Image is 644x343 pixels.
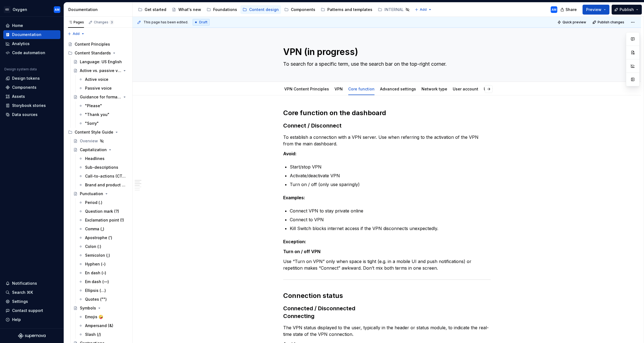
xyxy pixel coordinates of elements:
[75,42,110,47] div: Content Principles
[85,77,108,82] div: Active voice
[75,129,113,135] div: Content Style Guide
[12,41,30,46] div: Analytics
[76,286,130,295] a: Ellipsis (…)
[290,216,491,223] p: Connect to VPN
[68,20,84,24] div: Pages
[380,87,416,91] a: Advanced settings
[283,313,314,319] strong: Connecting
[319,5,375,14] a: Patterns and templates
[85,244,101,249] div: Colon (:)
[348,87,375,91] a: Core function
[66,128,130,137] div: Content Style Guide
[4,6,10,13] div: GD
[85,121,99,126] div: "Sorry"
[290,208,491,214] p: Connect VPN to stay private online
[76,233,130,242] a: Apostrophe (')
[76,225,130,233] a: Comma (,)
[85,297,107,302] div: Quotes ("")
[327,7,372,12] div: Patterns and templates
[85,261,106,267] div: Hyphen (-)
[71,66,130,75] a: Active vs. passive voice
[80,59,122,65] div: Language: US English
[94,20,114,24] div: Changes
[76,181,130,189] a: Brand and product names
[291,7,315,12] div: Components
[85,103,102,109] div: "Please"
[283,195,305,200] strong: Examples:
[136,4,412,15] div: Page tree
[451,83,480,95] div: User account
[76,163,130,172] a: Sub-descriptions
[76,119,130,128] a: "Sorry"
[284,87,329,91] a: VPN Content Principles
[282,83,331,95] div: VPN Content Principles
[4,67,37,71] div: Design system data
[136,5,168,14] a: Get started
[76,242,130,251] a: Colon (:)
[3,30,60,39] a: Documentation
[80,305,96,311] div: Symbols
[71,57,130,66] a: Language: US English
[85,288,106,293] div: Ellipsis (…)
[76,295,130,304] a: Quotes ("")
[1,4,63,15] button: GDOxygenAM
[3,48,60,57] a: Code automation
[85,217,124,223] div: Exclamation point (!)
[178,7,201,12] div: What's new
[12,32,41,37] div: Documentation
[85,112,109,117] div: "Thank you"
[76,84,130,93] a: Passive voice
[283,258,491,271] p: Use “Turn on VPN” only when space is tight (e.g. in a mobile UI and push notifications) or repeti...
[170,5,203,14] a: What's new
[3,288,60,297] button: Search ⌘K
[66,30,86,38] button: Add
[558,5,580,15] button: Share
[76,198,130,207] a: Period (.)
[145,7,166,12] div: Get started
[85,332,101,337] div: Slash (/)
[76,269,130,277] a: En dash (–)
[66,40,130,49] a: Content Principles
[76,154,130,163] a: Headlines
[484,87,529,91] a: User data management
[563,20,586,24] span: Quick preview
[85,253,110,258] div: Semicolon (;)
[85,279,109,284] div: Em dash (—)
[85,182,127,188] div: Brand and product names
[85,156,105,161] div: Headlines
[76,321,130,330] a: Ampersand (&)
[453,87,478,91] a: User account
[240,5,281,14] a: Content design
[334,87,343,91] a: VPN
[12,112,38,117] div: Data sources
[68,7,130,12] div: Documentation
[80,68,121,73] div: Active vs. passive voice
[290,225,491,232] p: Kill Switch blocks internet access if the VPN disconnects unexpectedly.
[283,305,355,312] strong: Connected / Disconnected
[3,21,60,30] a: Home
[75,50,111,56] div: Content Standards
[76,101,130,110] a: "Please"
[12,281,37,286] div: Notifications
[12,299,28,304] div: Settings
[620,7,634,12] span: Publish
[332,83,345,95] div: VPN
[76,110,130,119] a: "Thank you"
[12,23,23,28] div: Home
[71,145,130,154] a: Capitalization
[71,304,130,312] a: Symbols
[3,306,60,315] button: Contact support
[591,18,627,26] button: Publish changes
[283,109,491,117] h2: Core function on the dashboard
[598,20,624,24] span: Publish changes
[12,94,25,99] div: Assets
[290,181,491,188] p: Turn on / off (only use sparingly)
[612,5,642,15] button: Publish
[12,50,45,56] div: Code automation
[80,147,107,153] div: Capitalization
[18,333,46,339] svg: Supernova Logo
[76,277,130,286] a: Em dash (—)
[85,226,104,232] div: Comma (,)
[76,330,130,339] a: Slash (/)
[3,39,60,48] a: Analytics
